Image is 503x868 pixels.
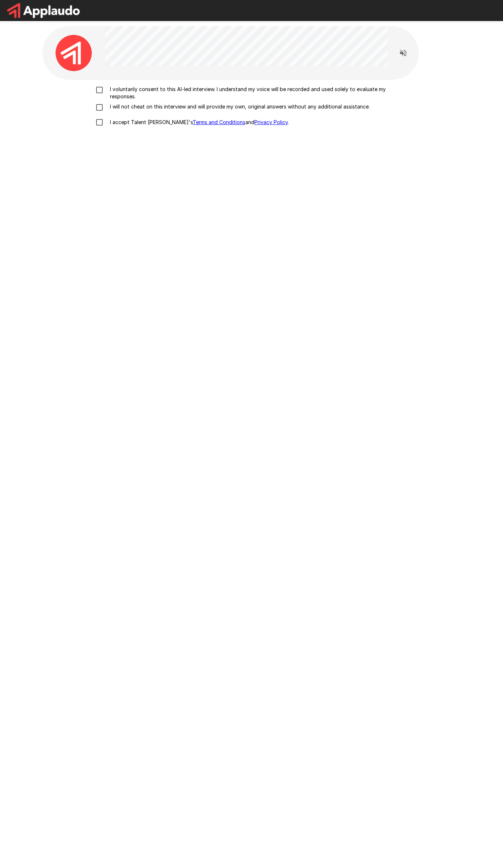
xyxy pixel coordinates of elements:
[254,119,288,125] a: Privacy Policy
[396,46,410,60] button: Read questions aloud
[193,119,245,125] a: Terms and Conditions
[107,86,411,100] p: I voluntarily consent to this AI-led interview. I understand my voice will be recorded and used s...
[107,103,370,110] p: I will not cheat on this interview and will provide my own, original answers without any addition...
[107,119,289,126] p: I accept Talent [PERSON_NAME]'s and .
[56,35,92,71] img: applaudo_avatar.png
